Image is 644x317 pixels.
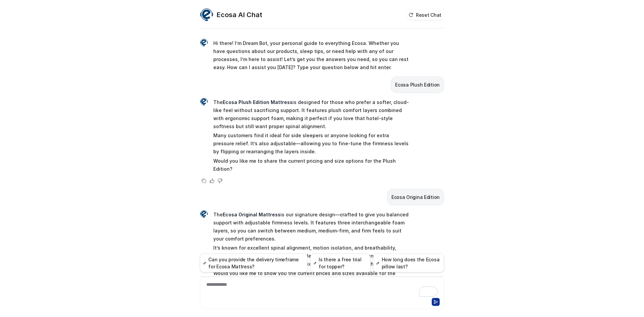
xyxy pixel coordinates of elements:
[213,131,410,156] p: Many customers find it ideal for side sleepers or anyone looking for extra pressure relief. It’s ...
[310,254,370,272] button: Is there a free trial for topper?
[200,98,208,106] img: Widget
[213,211,410,243] p: The is our signature design—crafted to give you balanced support with adjustable firmness levels....
[200,254,308,272] button: Can you provide the delivery timeframe for Ecosa Mattress?
[200,8,213,21] img: Widget
[223,99,292,105] strong: Ecosa Plush Edition Mattress
[213,244,410,268] p: It’s known for excellent spinal alignment, motion isolation, and breathability, making it a great...
[213,98,410,130] p: The is designed for those who prefer a softer, cloud-like feel without sacrificing support. It fe...
[407,10,444,20] button: Reset Chat
[200,39,208,47] img: Widget
[223,212,280,217] strong: Ecosa Original Mattress
[202,281,442,297] div: To enrich screen reader interactions, please activate Accessibility in Grammarly extension settings
[395,81,440,89] p: Ecosa Plush Edition
[373,254,444,272] button: How long does the Ecosa pillow last?
[391,193,440,201] p: Ecosa Origina Edition
[213,157,410,173] p: Would you like me to share the current pricing and size options for the Plush Edition?
[213,39,410,71] p: Hi there! I’m Dream Bot, your personal guide to everything Ecosa. Whether you have questions abou...
[200,210,208,218] img: Widget
[217,10,262,19] h2: Ecosa AI Chat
